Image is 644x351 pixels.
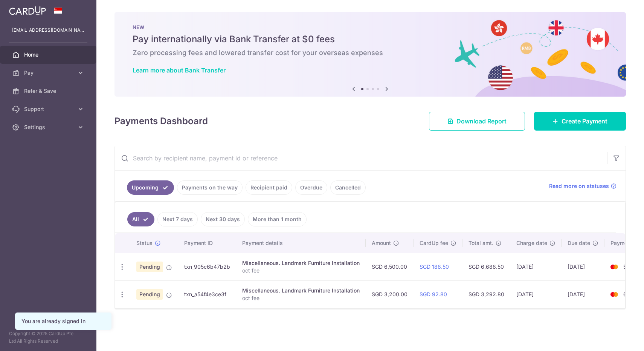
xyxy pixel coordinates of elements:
span: Pay [24,69,74,77]
a: Cancelled [330,180,366,195]
td: SGD 3,292.80 [462,280,510,308]
span: Support [24,105,74,113]
a: More than 1 month [248,212,307,226]
span: Charge date [516,239,547,247]
a: Learn more about Bank Transfer [133,66,226,74]
div: You are already signed in [21,317,105,325]
span: 6418 [623,291,636,297]
img: Bank Card [607,262,622,271]
span: Amount [372,239,391,247]
a: Payments on the way [177,180,243,195]
span: Refer & Save [24,87,74,95]
a: Recipient paid [246,180,292,195]
h5: Pay internationally via Bank Transfer at $0 fees [133,33,608,45]
h6: Zero processing fees and lowered transfer cost for your overseas expenses [133,48,608,57]
a: Next 7 days [157,212,198,226]
a: Read more on statuses [549,182,617,190]
td: SGD 6,688.50 [462,253,510,280]
span: Settings [24,123,74,131]
td: txn_905c6b47b2b [178,253,236,280]
h4: Payments Dashboard [114,114,208,128]
th: Payment details [236,233,366,253]
a: All [127,212,154,226]
img: Bank Card [607,290,622,299]
p: NEW [133,24,608,30]
span: 5573 [623,263,636,270]
th: Payment ID [178,233,236,253]
span: Pending [136,289,163,300]
span: Status [136,239,153,247]
td: [DATE] [562,280,604,308]
td: [DATE] [562,253,604,280]
img: CardUp [9,6,46,15]
span: Read more on statuses [549,182,609,190]
span: Total amt. [469,239,493,247]
td: SGD 6,500.00 [366,253,414,280]
td: txn_a54f4e3ce3f [178,280,236,308]
p: [EMAIL_ADDRESS][DOMAIN_NAME] [12,26,84,34]
img: Bank transfer banner [114,12,626,97]
a: Upcoming [127,180,174,195]
a: SGD 188.50 [420,263,449,270]
input: Search by recipient name, payment id or reference [115,146,607,170]
div: Miscellaneous. Landmark Furniture Installation [242,259,360,267]
a: Download Report [429,112,525,131]
a: SGD 92.80 [420,291,447,297]
p: oct fee [242,294,360,302]
span: Due date [568,239,590,247]
span: Home [24,51,74,58]
div: Miscellaneous. Landmark Furniture Installation [242,287,360,294]
td: SGD 3,200.00 [366,280,414,308]
a: Next 30 days [201,212,245,226]
a: Create Payment [534,112,626,131]
td: [DATE] [510,280,562,308]
span: Download Report [456,117,507,126]
a: Overdue [295,180,327,195]
p: oct fee [242,267,360,274]
td: [DATE] [510,253,562,280]
span: Create Payment [562,117,607,126]
span: Pending [136,262,163,272]
span: CardUp fee [420,239,448,247]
